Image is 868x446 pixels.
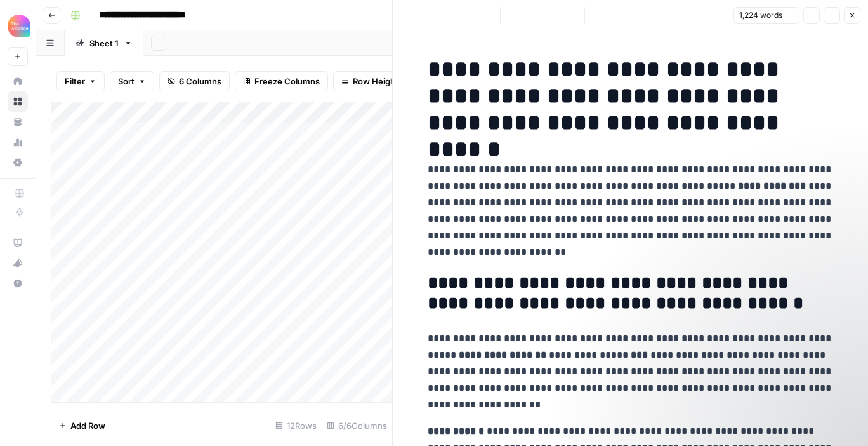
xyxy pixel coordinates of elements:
button: Sort [110,71,154,91]
span: Sort [118,75,135,88]
button: Freeze Columns [235,71,328,91]
a: Usage [8,132,28,152]
button: Workspace: Alliance [8,10,28,42]
a: Your Data [8,112,28,132]
img: Alliance Logo [8,15,30,37]
a: Browse [8,91,28,112]
a: Home [8,71,28,91]
div: Sheet 1 [89,37,119,50]
button: 6 Columns [159,71,230,91]
span: 1,224 words [739,10,782,21]
button: Filter [56,71,105,91]
a: AirOps Academy [8,233,28,253]
button: Row Height [333,71,407,91]
span: Freeze Columns [254,75,320,88]
span: Row Height [353,75,398,88]
span: 6 Columns [179,75,221,88]
button: 1,224 words [733,7,799,24]
div: What's new? [8,253,27,273]
button: What's new? [8,253,28,273]
a: Settings [8,152,28,173]
div: 12 Rows [270,416,322,436]
button: Add Row [51,416,113,436]
span: Filter [65,75,85,88]
div: 6/6 Columns [322,416,392,436]
span: Add Row [70,419,105,432]
button: Help + Support [8,273,28,294]
a: Sheet 1 [65,30,143,56]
